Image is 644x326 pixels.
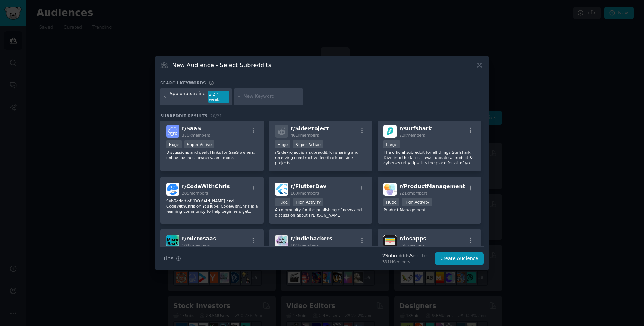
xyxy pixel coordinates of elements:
[291,183,326,189] span: r/ FlutterDev
[182,133,210,137] span: 370k members
[160,80,206,86] h3: Search keywords
[275,140,291,148] div: Huge
[170,91,206,103] div: App onboarding
[383,140,400,148] div: Large
[399,183,465,189] span: r/ ProductManagement
[293,140,323,148] div: Super Active
[166,235,179,248] img: microsaas
[166,183,179,196] img: CodeWithChris
[166,140,182,148] div: Huge
[383,125,397,138] img: surfshark
[382,259,430,264] div: 331k Members
[243,93,300,100] input: New Keyword
[182,191,208,195] span: 285 members
[166,198,258,214] p: SubReddit of [DOMAIN_NAME] and CodeWithChris on YouTube. CodeWithChris is a learning community to...
[383,150,475,165] p: The official subreddit for all things Surfshark. Dive into the latest news, updates, product & cy...
[291,125,329,131] span: r/ SideProject
[163,255,173,263] span: Tips
[166,125,179,138] img: SaaS
[172,61,271,69] h3: New Audience - Select Subreddits
[160,113,208,118] span: Subreddit Results
[383,183,397,196] img: ProductManagement
[399,236,426,242] span: r/ iosapps
[383,198,399,206] div: Huge
[293,198,323,206] div: High Activity
[399,125,432,131] span: r/ surfshark
[210,114,222,118] span: 20 / 21
[182,243,210,248] span: 104k members
[291,133,319,137] span: 461k members
[382,253,430,260] div: 2 Subreddit s Selected
[160,252,184,265] button: Tips
[184,140,215,148] div: Super Active
[275,207,367,218] p: A community for the publishing of news and discussion about [PERSON_NAME].
[182,236,216,242] span: r/ microsaas
[182,183,230,189] span: r/ CodeWithChris
[402,198,432,206] div: High Activity
[208,91,229,103] div: 2.2 / week
[435,252,484,265] button: Create Audience
[275,235,288,248] img: indiehackers
[399,243,425,248] span: 55k members
[291,243,319,248] span: 104k members
[383,207,475,212] p: Product Management
[182,125,201,131] span: r/ SaaS
[166,150,258,160] p: Discussions and useful links for SaaS owners, online business owners, and more.
[275,183,288,196] img: FlutterDev
[275,198,291,206] div: Huge
[399,133,425,137] span: 20k members
[399,191,427,195] span: 221k members
[291,236,333,242] span: r/ indiehackers
[275,150,367,165] p: r/SideProject is a subreddit for sharing and receiving constructive feedback on side projects.
[291,191,319,195] span: 160k members
[383,235,397,248] img: iosapps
